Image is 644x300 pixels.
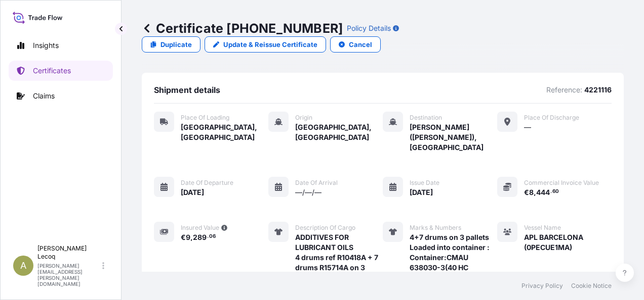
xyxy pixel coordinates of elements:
[410,122,497,153] span: [PERSON_NAME] ([PERSON_NAME]), [GEOGRAPHIC_DATA]
[193,234,207,241] span: 289
[223,39,317,49] p: Update & Reissue Certificate
[190,234,193,241] span: ,
[20,261,26,271] span: A
[295,122,383,142] span: [GEOGRAPHIC_DATA], [GEOGRAPHIC_DATA]
[546,85,582,95] p: Reference:
[295,114,312,122] span: Origin
[33,91,55,101] p: Claims
[571,282,612,290] a: Cookie Notice
[181,122,268,142] span: [GEOGRAPHIC_DATA], [GEOGRAPHIC_DATA]
[181,234,186,241] span: €
[295,187,321,197] span: —/—/—
[142,20,343,36] p: Certificate [PHONE_NUMBER]
[410,114,442,122] span: Destination
[181,224,219,232] span: Insured Value
[33,66,71,76] p: Certificates
[33,40,59,51] p: Insights
[9,35,113,56] a: Insights
[521,282,563,290] a: Privacy Policy
[524,232,612,253] span: APL BARCELONA (0PECUE1MA)
[209,235,216,238] span: 06
[37,244,100,261] p: [PERSON_NAME] Lecoq
[410,232,497,283] span: 4+7 drums on 3 pallets Loaded into container : Container:CMAU 638030-3(40 HC )Seal:NEL12005
[349,39,372,49] p: Cancel
[524,122,531,132] span: —
[550,190,552,193] span: .
[529,189,534,196] span: 8
[552,190,559,193] span: 60
[536,189,550,196] span: 444
[347,23,391,33] p: Policy Details
[410,179,439,187] span: Issue Date
[207,235,209,238] span: .
[142,36,200,53] a: Duplicate
[181,187,204,197] span: [DATE]
[524,224,561,232] span: Vessel Name
[295,224,355,232] span: Description of cargo
[154,85,220,95] span: Shipment details
[9,86,113,106] a: Claims
[295,179,338,187] span: Date of arrival
[37,263,100,287] p: [PERSON_NAME][EMAIL_ADDRESS][PERSON_NAME][DOMAIN_NAME]
[181,179,233,187] span: Date of departure
[534,189,536,196] span: ,
[9,61,113,81] a: Certificates
[410,224,461,232] span: Marks & Numbers
[205,36,326,53] a: Update & Reissue Certificate
[181,114,229,122] span: Place of Loading
[524,179,599,187] span: Commercial Invoice Value
[584,85,612,95] p: 4221116
[330,36,381,53] button: Cancel
[524,189,529,196] span: €
[524,114,579,122] span: Place of discharge
[160,39,192,49] p: Duplicate
[410,187,433,197] span: [DATE]
[186,234,190,241] span: 9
